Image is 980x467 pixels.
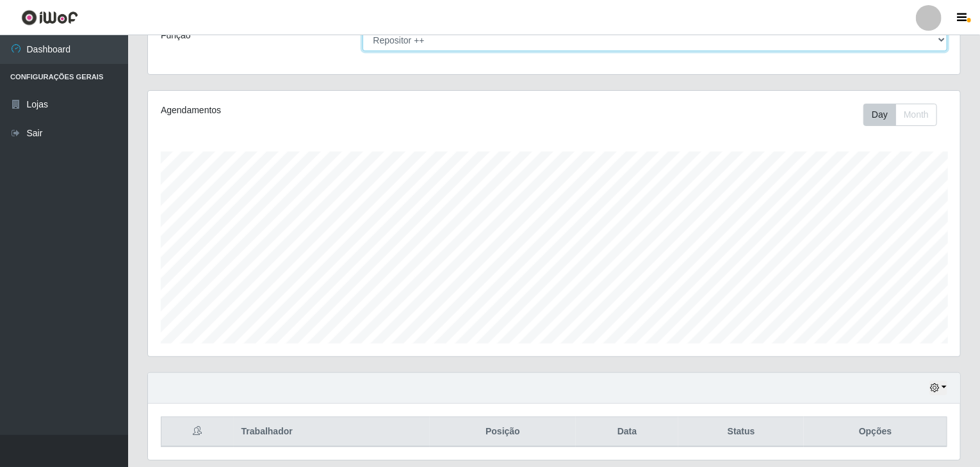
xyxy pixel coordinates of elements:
div: First group [863,104,937,126]
button: Month [895,104,937,126]
th: Posição [430,417,576,447]
button: Day [863,104,896,126]
th: Trabalhador [234,417,430,447]
div: Toolbar with button groups [863,104,947,126]
th: Status [678,417,804,447]
th: Opções [804,417,947,447]
img: CoreUI Logo [21,10,78,26]
div: Agendamentos [161,104,477,117]
label: Função [161,29,191,42]
th: Data [576,417,678,447]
